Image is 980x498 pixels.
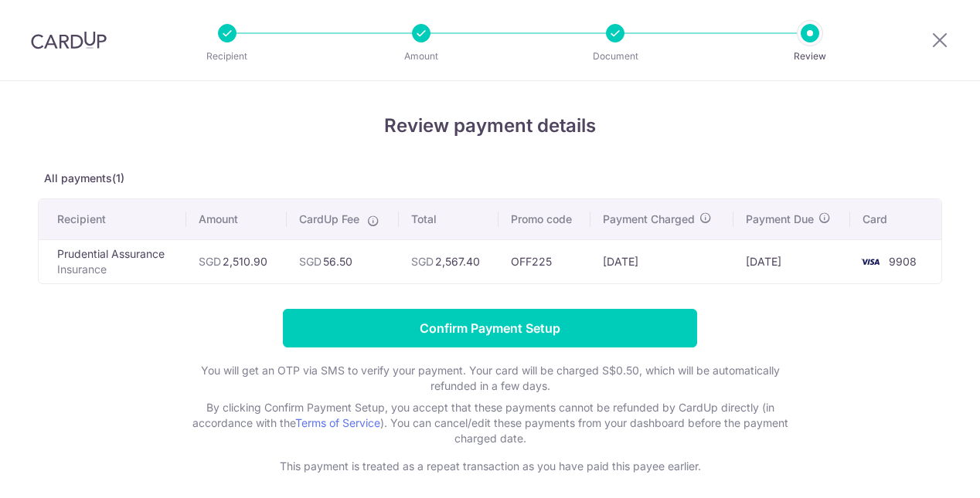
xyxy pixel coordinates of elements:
th: Card [850,199,941,239]
th: Amount [186,199,286,239]
img: CardUp [31,31,107,49]
input: Confirm Payment Setup [283,309,697,347]
td: 2,510.90 [186,239,286,283]
iframe: Opens a widget where you can find more information [881,452,965,490]
td: [DATE] [590,239,733,283]
td: 56.50 [287,239,399,283]
h4: Review payment details [38,112,942,140]
span: SGD [411,255,434,268]
span: 9908 [889,255,917,268]
span: Payment Due [746,212,814,227]
p: Insurance [57,262,174,277]
td: [DATE] [733,239,851,283]
p: Document [558,49,672,64]
span: SGD [199,255,221,268]
span: CardUp Fee [299,212,359,227]
td: OFF225 [499,239,590,283]
span: SGD [299,255,322,268]
th: Total [399,199,499,239]
p: By clicking Confirm Payment Setup, you accept that these payments cannot be refunded by CardUp di... [181,400,799,446]
p: Amount [364,49,478,64]
span: Payment Charged [603,212,695,227]
th: Recipient [39,199,186,239]
p: Review [753,49,867,64]
p: You will get an OTP via SMS to verify your payment. Your card will be charged S$0.50, which will ... [181,363,799,394]
td: Prudential Assurance [39,239,186,283]
td: 2,567.40 [399,239,499,283]
p: Recipient [170,49,284,64]
img: <span class="translation_missing" title="translation missing: en.account_steps.new_confirm_form.b... [855,252,886,271]
p: This payment is treated as a repeat transaction as you have paid this payee earlier. [181,459,799,474]
a: Terms of Service [295,416,380,429]
th: Promo code [499,199,590,239]
p: All payments(1) [38,171,942,186]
